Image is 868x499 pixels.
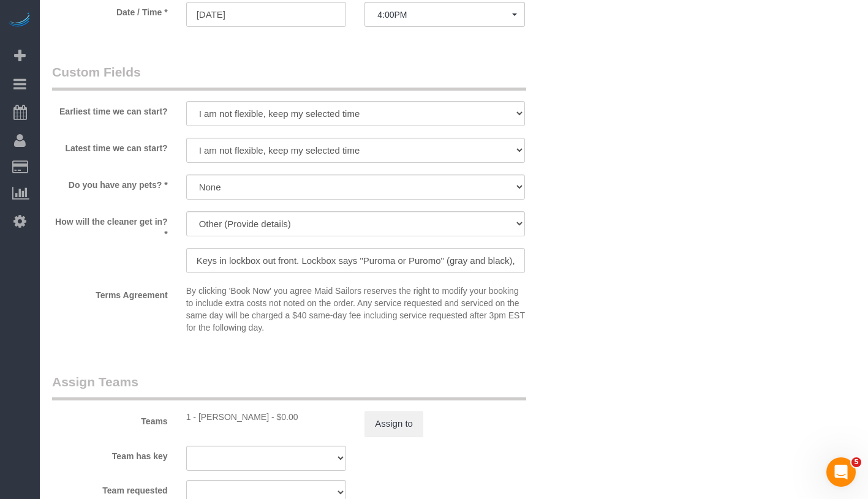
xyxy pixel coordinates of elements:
[52,63,526,91] legend: Custom Fields
[43,101,177,118] label: Earliest time we can start?
[43,138,177,154] label: Latest time we can start?
[364,411,423,437] button: Assign to
[826,457,856,487] iframe: Intercom live chat
[52,373,526,400] legend: Assign Teams
[7,12,32,29] img: Automaid Logo
[364,2,525,27] button: 4:00PM
[43,446,177,462] label: Team has key
[851,457,861,467] span: 5
[43,480,177,497] label: Team requested
[43,211,177,240] label: How will the cleaner get in? *
[43,411,177,427] label: Teams
[186,285,525,334] p: By clicking 'Book Now' you agree Maid Sailors reserves the right to modify your booking to includ...
[43,285,177,301] label: Terms Agreement
[377,10,512,20] span: 4:00PM
[186,411,347,423] div: 0 hours x $17.00/hour
[43,2,177,18] label: Date / Time *
[186,2,347,27] input: MM/DD/YYYY
[43,174,177,191] label: Do you have any pets? *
